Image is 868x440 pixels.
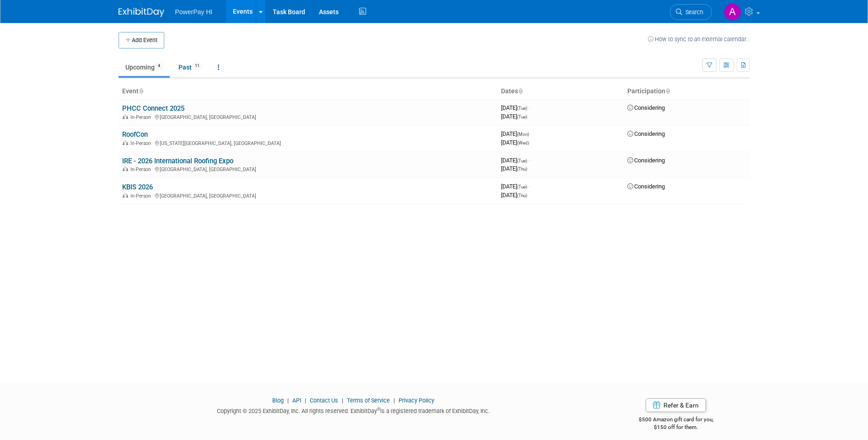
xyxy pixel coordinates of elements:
a: KBIS 2026 [122,183,153,191]
span: - [530,130,532,137]
span: Considering [627,130,665,137]
span: (Tue) [517,184,527,189]
span: In-Person [130,140,154,146]
a: PHCC Connect 2025 [122,104,184,113]
div: $150 off for them. [602,424,750,431]
span: [DATE] [501,139,529,146]
img: ExhibitDay [119,8,164,17]
span: [DATE] [501,183,530,190]
span: [DATE] [501,192,527,199]
a: Privacy Policy [399,397,434,404]
span: (Tue) [517,106,527,111]
span: [DATE] [501,104,530,111]
a: Sort by Event Name [139,87,143,95]
sup: ® [377,407,380,412]
span: In-Person [130,193,154,199]
span: [DATE] [501,130,532,137]
a: Blog [272,397,284,404]
span: | [285,397,291,404]
span: (Wed) [517,140,529,145]
span: In-Person [130,114,154,120]
div: $500 Amazon gift card for you, [602,410,750,431]
img: In-Person Event [123,140,128,145]
span: (Tue) [517,114,527,119]
div: [GEOGRAPHIC_DATA], [GEOGRAPHIC_DATA] [122,113,494,120]
a: Upcoming4 [119,59,170,76]
div: Copyright © 2025 ExhibitDay, Inc. All rights reserved. ExhibitDay is a registered trademark of Ex... [119,405,589,415]
a: Search [670,4,712,20]
span: Considering [627,183,665,190]
div: [GEOGRAPHIC_DATA], [GEOGRAPHIC_DATA] [122,165,494,172]
th: Dates [497,84,624,99]
span: - [528,104,530,111]
img: In-Person Event [123,114,128,119]
a: Terms of Service [347,397,390,404]
span: In-Person [130,166,154,172]
a: Sort by Participation Type [665,87,670,95]
a: IRE - 2026 International Roofing Expo [122,157,233,165]
span: Considering [627,104,665,111]
a: API [292,397,301,404]
span: (Mon) [517,132,529,137]
span: | [340,397,345,404]
span: - [528,157,530,164]
span: | [391,397,397,404]
img: Anthony Simon [724,3,741,21]
span: [DATE] [501,113,527,120]
a: Past11 [172,59,209,76]
button: Add Event [119,32,164,48]
span: (Thu) [517,193,527,198]
th: Event [119,84,497,99]
a: RoofCon [122,130,148,139]
span: - [528,183,530,190]
a: Sort by Start Date [518,87,523,95]
span: Considering [627,157,665,164]
span: Search [682,9,703,16]
div: [GEOGRAPHIC_DATA], [GEOGRAPHIC_DATA] [122,192,494,199]
img: In-Person Event [123,193,128,198]
span: [DATE] [501,157,530,164]
span: 11 [192,63,202,70]
span: PowerPay HI [175,8,213,16]
th: Participation [624,84,750,99]
span: 4 [155,63,163,70]
div: [US_STATE][GEOGRAPHIC_DATA], [GEOGRAPHIC_DATA] [122,139,494,146]
a: Refer & Earn [646,398,706,412]
span: (Tue) [517,158,527,163]
span: (Thu) [517,166,527,172]
span: [DATE] [501,165,527,172]
a: Contact Us [310,397,338,404]
a: How to sync to an external calendar... [648,36,750,43]
span: | [302,397,308,404]
img: In-Person Event [123,166,128,171]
